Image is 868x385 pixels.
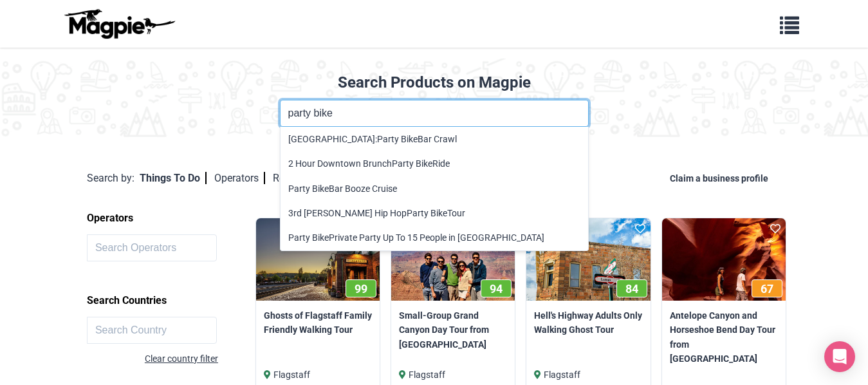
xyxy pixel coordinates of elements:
a: Ghosts of Flagstaff Family Friendly Walking Tour [264,308,372,337]
span: Party Bike [392,158,432,169]
span: 94 [490,282,503,296]
img: logo-ab69f6fb50320c5b225c76a69d11143b.png [61,8,177,39]
img: Small-Group Grand Canyon Day Tour from Flagstaff image [391,218,515,301]
img: Hell's Highway Adults Only Walking Ghost Tour image [526,218,650,301]
span: Party Bike [288,183,329,194]
a: Hell's Highway Adults Only Walking Ghost Tour [534,308,642,337]
li: Private Party Up To 15 People in [GEOGRAPHIC_DATA] [281,225,588,250]
a: 94 [391,218,515,301]
span: Party Bike [288,232,329,243]
a: Antelope Canyon and Horseshoe Bend Day Tour from [GEOGRAPHIC_DATA] [670,308,778,366]
div: Flagstaff [399,368,507,382]
a: Resellers [273,172,320,184]
div: Flagstaff [534,368,642,382]
a: 99 [256,218,380,301]
a: 84 [526,218,650,301]
li: [GEOGRAPHIC_DATA]: Bar Crawl [281,127,588,151]
input: Search Products [280,100,589,127]
span: 67 [761,282,773,296]
li: Bar Booze Cruise [281,176,588,201]
a: Things To Do [140,172,207,184]
span: 84 [625,282,638,296]
img: Ghosts of Flagstaff Family Friendly Walking Tour image [256,218,380,301]
h2: Operators [87,207,261,229]
a: Operators [214,172,265,184]
a: 67 [662,218,786,301]
div: Open Intercom Messenger [824,341,855,372]
a: Small-Group Grand Canyon Day Tour from [GEOGRAPHIC_DATA] [399,308,507,352]
span: Party Bike [377,134,418,144]
h2: Search Countries [87,290,261,312]
input: Search Operators [87,234,217,261]
a: Claim a business profile [670,173,773,183]
li: 2 Hour Downtown Brunch Ride [281,151,588,176]
li: 3rd [PERSON_NAME] Hip Hop Tour [281,201,588,225]
h2: Search Products on Magpie [8,73,860,92]
span: Party Bike [407,208,447,218]
img: Antelope Canyon and Horseshoe Bend Day Tour from Flagstaff image [662,218,786,301]
input: Search Country [87,317,217,344]
div: Search by: [87,170,134,187]
span: 99 [355,282,367,296]
div: Clear country filter [145,352,261,366]
div: Flagstaff [264,368,372,382]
